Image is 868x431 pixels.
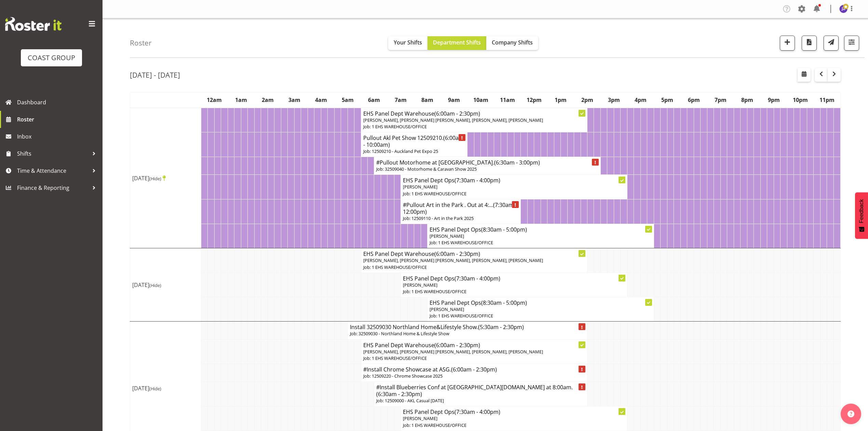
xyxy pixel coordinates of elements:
[308,92,334,108] th: 4am
[17,183,89,193] span: Finance & Reporting
[414,92,441,108] th: 8am
[363,134,465,148] h4: Pullout Akl Pet Show 12509210.
[627,92,654,108] th: 4pm
[441,92,467,108] th: 9am
[403,408,625,415] h4: EHS Panel Dept Ops
[363,110,585,117] h4: EHS Panel Dept Warehouse
[839,5,847,13] img: jeremy-zhu10018.jpg
[17,114,99,125] span: Roster
[433,39,481,46] span: Department Shifts
[824,36,839,51] button: Send a list of all shifts for the selected filtered period to all rostered employees.
[149,282,161,288] span: (Hide)
[574,92,601,108] th: 2pm
[350,330,585,337] p: Job: 32509030 - Northland Home & Lifestyle Show
[403,201,517,215] span: (7:30am - 12:00pm)
[434,250,480,258] span: (6:00am - 2:30pm)
[494,92,521,108] th: 11am
[149,175,161,182] span: (Hide)
[363,366,585,373] h4: #Install Chrome Showcase at ASG.
[361,92,388,108] th: 6am
[130,39,152,47] h4: Roster
[281,92,308,108] th: 3am
[430,239,651,246] p: Job: 1 EHS WAREHOUSE/OFFICE
[707,92,734,108] th: 7pm
[847,410,854,417] img: help-xxl-2.png
[363,373,585,379] p: Job: 12509220 - Chrome Showcase 2025
[434,341,480,349] span: (6:00am - 2:30pm)
[798,68,811,82] button: Select a specific date within the roster.
[844,36,859,51] button: Filter Shifts
[403,191,625,197] p: Job: 1 EHS WAREHOUSE/OFFICE
[600,92,627,108] th: 3pm
[394,39,422,46] span: Your Shifts
[5,17,62,31] img: Rosterit website logo
[130,108,201,248] td: [DATE]
[17,131,99,142] span: Inbox
[654,92,680,108] th: 5pm
[363,148,465,155] p: Job: 12509210 - Auckland Pet Expo 25
[428,36,486,50] button: Department Shifts
[680,92,707,108] th: 6pm
[149,386,161,392] span: (Hide)
[376,397,585,404] p: Job: 12509000 - AKL Casual [DATE]
[28,53,75,63] div: COAST GROUP
[455,177,500,184] span: (7:30am - 4:00pm)
[787,92,814,108] th: 10pm
[228,92,254,108] th: 1am
[814,92,841,108] th: 11pm
[858,199,865,223] span: Feedback
[363,250,585,257] h4: EHS Panel Dept Warehouse
[494,159,540,166] span: (6:30am - 3:00pm)
[388,92,414,108] th: 7am
[430,226,651,233] h4: EHS Panel Dept Ops
[376,159,598,166] h4: #Pullout Motorhome at [GEOGRAPHIC_DATA].
[430,306,464,312] span: [PERSON_NAME]
[403,288,625,295] p: Job: 1 EHS WAREHOUSE/OFFICE
[17,148,89,159] span: Shifts
[780,36,795,51] button: Add a new shift
[760,92,787,108] th: 9pm
[17,97,99,107] span: Dashboard
[430,313,651,319] p: Job: 1 EHS WAREHOUSE/OFFICE
[376,166,598,172] p: Job: 32509040 - Motorhome & Caravan Show 2025
[388,36,428,50] button: Your Shifts
[434,110,480,117] span: (6:00am - 2:30pm)
[403,422,625,429] p: Job: 1 EHS WAREHOUSE/OFFICE
[363,134,464,148] span: (6:00am - 10:00am)
[363,349,543,355] span: [PERSON_NAME], [PERSON_NAME] [PERSON_NAME], [PERSON_NAME], [PERSON_NAME]
[17,166,89,176] span: Time & Attendance
[403,275,625,282] h4: EHS Panel Dept Ops
[492,39,533,46] span: Company Shifts
[363,264,585,271] p: Job: 1 EHS WAREHOUSE/OFFICE
[376,384,585,397] h4: #Install Blueberries Conf at [GEOGRAPHIC_DATA][DOMAIN_NAME] at 8:00am.
[478,323,524,331] span: (5:30am - 2:30pm)
[363,257,543,263] span: [PERSON_NAME], [PERSON_NAME] [PERSON_NAME], [PERSON_NAME], [PERSON_NAME]
[481,226,527,233] span: (8:30am - 5:00pm)
[855,192,868,239] button: Feedback - Show survey
[455,408,500,416] span: (7:30am - 4:00pm)
[403,184,437,190] span: [PERSON_NAME]
[363,123,585,130] p: Job: 1 EHS WAREHOUSE/OFFICE
[486,36,538,50] button: Company Shifts
[521,92,547,108] th: 12pm
[802,36,817,51] button: Download a PDF of the roster according to the set date range.
[130,70,180,79] h2: [DATE] - [DATE]
[403,282,437,288] span: [PERSON_NAME]
[350,324,585,330] h4: Install 32509030 Northland Home&Lifestyle Show.
[430,233,464,239] span: [PERSON_NAME]
[430,299,651,306] h4: EHS Panel Dept Ops
[334,92,361,108] th: 5am
[254,92,281,108] th: 2am
[455,275,500,282] span: (7:30am - 4:00pm)
[403,215,518,222] p: Job: 12509110 - Art in the Park 2025
[403,177,625,184] h4: EHS Panel Dept Ops
[403,415,437,421] span: [PERSON_NAME]
[481,299,527,306] span: (8:30am - 5:00pm)
[363,355,585,362] p: Job: 1 EHS WAREHOUSE/OFFICE
[734,92,760,108] th: 8pm
[130,248,201,322] td: [DATE]
[376,390,422,398] span: (6:30am - 2:30pm)
[547,92,574,108] th: 1pm
[467,92,494,108] th: 10am
[363,342,585,349] h4: EHS Panel Dept Warehouse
